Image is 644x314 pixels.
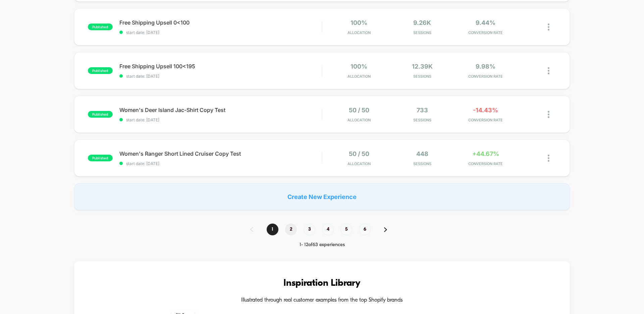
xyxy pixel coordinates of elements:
[119,117,322,122] span: start date: [DATE]
[455,74,516,79] span: CONVERSION RATE
[347,118,371,122] span: Allocation
[88,155,113,161] span: published
[384,227,387,232] img: pagination forward
[119,30,322,35] span: start date: [DATE]
[347,161,371,166] span: Allocation
[304,224,315,235] span: 3
[349,150,369,157] span: 50 / 50
[472,150,499,157] span: +44.67%
[119,19,322,26] span: Free Shipping Upsell 0<100
[548,111,549,118] img: close
[119,161,322,166] span: start date: [DATE]
[94,297,550,304] h4: Illustrated through real customer examples from the top Shopify brands
[94,278,550,289] h3: Inspiration Library
[267,224,278,235] span: 1
[359,224,371,235] span: 6
[347,30,371,35] span: Allocation
[88,24,113,30] span: published
[548,155,549,162] img: close
[392,118,452,122] span: Sessions
[455,161,516,166] span: CONVERSION RATE
[548,67,549,74] img: close
[347,74,371,79] span: Allocation
[416,150,428,157] span: 448
[340,224,352,235] span: 5
[392,161,452,166] span: Sessions
[88,67,113,74] span: published
[476,63,495,70] span: 9.98%
[88,111,113,118] span: published
[285,224,297,235] span: 2
[548,24,549,31] img: close
[244,242,400,248] div: 1 - 12 of 63 experiences
[349,107,369,114] span: 50 / 50
[119,150,322,157] span: Women's Ranger Short Lined Cruiser Copy Test
[476,19,495,26] span: 9.44%
[455,30,516,35] span: CONVERSION RATE
[119,74,322,79] span: start date: [DATE]
[351,63,367,70] span: 100%
[413,19,431,26] span: 9.26k
[417,107,428,114] span: 733
[119,107,322,113] span: Women's Deer Island Jac-Shirt Copy Test
[74,183,570,210] div: Create New Experience
[392,74,452,79] span: Sessions
[119,63,322,70] span: Free Shipping Upsell 100<195
[322,224,334,235] span: 4
[455,118,516,122] span: CONVERSION RATE
[351,19,367,26] span: 100%
[412,63,433,70] span: 12.39k
[473,107,498,114] span: -14.43%
[392,30,452,35] span: Sessions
